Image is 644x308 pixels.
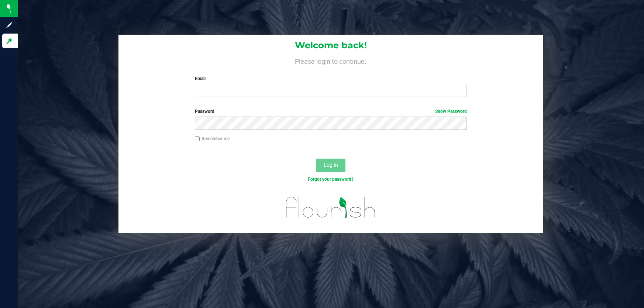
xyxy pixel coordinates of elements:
[316,159,345,172] button: Log In
[118,56,543,65] h4: Please login to continue.
[435,109,467,114] a: Show Password
[278,190,384,225] img: flourish_logo.svg
[195,135,230,142] label: Remember me
[324,162,338,168] span: Log In
[118,41,543,50] h1: Welcome back!
[195,75,467,82] label: Email
[308,177,354,182] a: Forgot your password?
[195,109,214,114] span: Password
[6,37,13,45] inline-svg: Log in
[195,136,200,142] input: Remember me
[6,21,13,29] inline-svg: Sign up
